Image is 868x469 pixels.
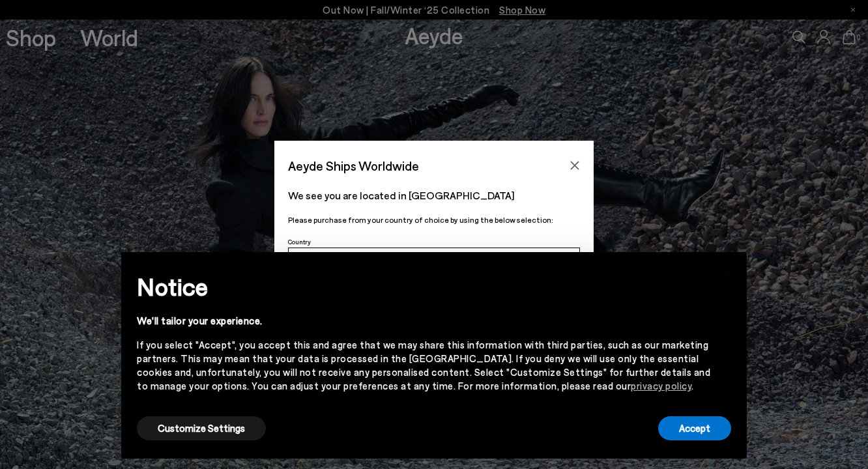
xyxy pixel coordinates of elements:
button: Close this notice [710,256,742,287]
button: Accept [658,416,731,440]
p: Please purchase from your country of choice by using the below selection: [288,214,580,226]
div: If you select "Accept", you accept this and agree that we may share this information with third p... [137,338,710,393]
button: Customize Settings [137,416,266,440]
span: × [721,262,731,281]
button: Close [565,156,585,175]
span: Country [288,238,311,246]
span: Aeyde Ships Worldwide [288,154,419,177]
h2: Notice [137,270,710,304]
p: We see you are located in [GEOGRAPHIC_DATA] [288,188,580,203]
div: We'll tailor your experience. [137,314,710,328]
a: privacy policy [631,380,691,391]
